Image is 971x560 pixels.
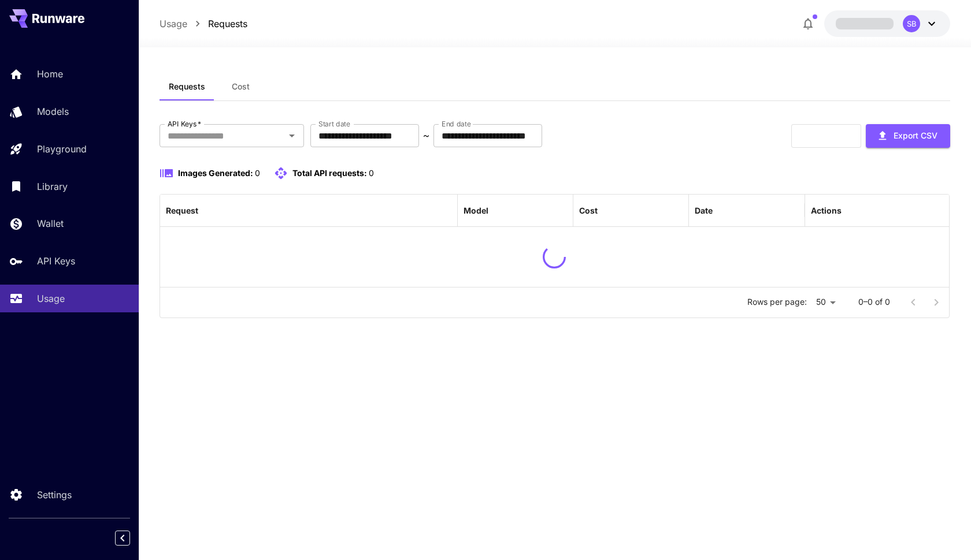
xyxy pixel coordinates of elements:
p: Rows per page: [747,296,807,308]
p: ~ [423,129,429,143]
p: Playground [37,142,87,156]
span: Images Generated: [178,168,253,178]
a: Usage [160,17,187,31]
div: SB [903,15,920,32]
p: Models [37,104,69,118]
span: Requests [169,81,205,92]
span: Total API requests: [292,168,367,178]
div: Date [695,206,713,215]
label: Start date [318,119,350,129]
div: Collapse sidebar [124,528,139,548]
div: Model [464,206,488,215]
p: Library [37,180,68,193]
p: 0–0 of 0 [858,296,890,308]
button: Collapse sidebar [115,531,130,546]
nav: breadcrumb [160,17,247,31]
div: Actions [811,206,842,215]
span: 0 [369,168,374,178]
p: Settings [37,488,72,502]
div: Cost [579,206,598,215]
label: API Keys [168,119,201,129]
button: SB [824,10,950,37]
div: 50 [811,294,840,311]
p: API Keys [37,254,75,268]
p: Wallet [37,216,64,230]
label: End date [442,119,470,129]
div: Request [166,206,198,215]
p: Usage [37,292,65,305]
span: Cost [232,81,250,92]
p: Home [37,67,63,81]
button: Export CSV [866,124,950,148]
span: 0 [255,168,260,178]
a: Requests [208,17,247,31]
button: Open [284,128,300,144]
